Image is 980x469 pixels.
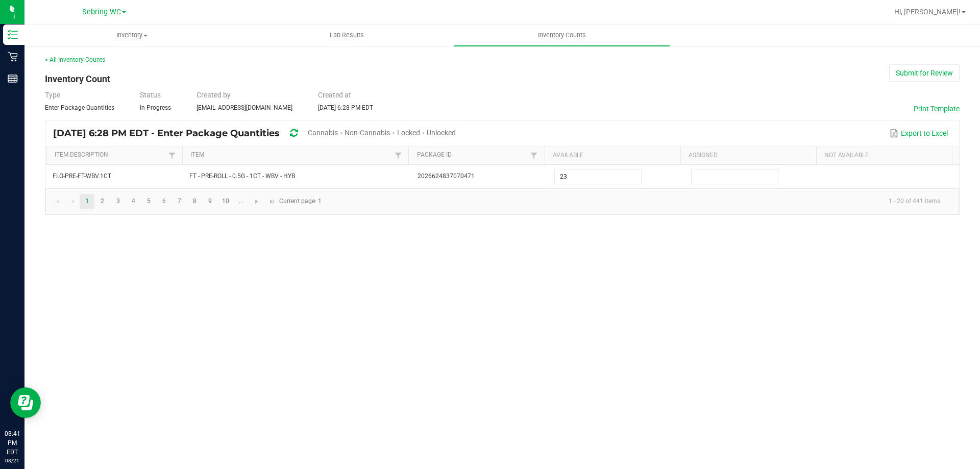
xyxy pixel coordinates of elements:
p: 08:41 PM EDT [5,429,20,457]
button: Export to Excel [887,125,950,142]
span: Sebring WC [82,8,121,16]
a: Filter [392,149,404,162]
a: Page 4 [126,194,141,209]
a: Filter [166,149,178,162]
span: Created by [197,91,231,99]
inline-svg: Reports [8,73,18,84]
span: Cannabis [308,129,338,137]
span: Go to the next page [253,198,261,206]
a: Go to the next page [250,194,264,209]
button: Submit for Review [889,64,960,82]
th: Assigned [680,146,816,165]
span: FLO-PRE-FT-WBV.1CT [53,172,111,180]
span: Inventory [25,31,239,40]
a: Page 5 [141,194,156,209]
span: [EMAIL_ADDRESS][DOMAIN_NAME] [197,104,292,111]
a: Filter [528,149,540,162]
span: Non-Cannabis [345,129,390,137]
th: Not Available [816,146,952,165]
span: Enter Package Quantities [45,104,114,111]
a: Page 3 [111,194,126,209]
a: Lab Results [239,24,454,46]
span: [DATE] 6:28 PM EDT [318,104,373,111]
iframe: Resource center [10,387,41,418]
th: Available [545,146,680,165]
a: Page 7 [172,194,187,209]
span: Unlocked [427,129,456,137]
a: Page 10 [218,194,233,209]
a: Go to the last page [264,194,279,209]
a: Page 11 [234,194,249,209]
span: Hi, [PERSON_NAME]! [894,8,961,16]
inline-svg: Retail [8,52,18,62]
a: Package IdSortable [417,151,528,159]
span: Type [45,91,60,99]
span: Locked [397,129,420,137]
span: FT - PRE-ROLL - 0.5G - 1CT - WBV - HYB [189,172,295,180]
button: Print Template [914,104,960,114]
a: Page 6 [157,194,171,209]
inline-svg: Inventory [8,30,18,40]
a: < All Inventory Counts [45,56,105,63]
span: 2026624837070471 [418,172,475,180]
kendo-pager: Current page: 1 [45,188,959,214]
div: [DATE] 6:28 PM EDT - Enter Package Quantities [53,124,463,143]
span: Inventory Counts [524,31,600,40]
a: Page 1 [80,194,94,209]
a: Page 2 [95,194,110,209]
span: Lab Results [316,31,378,40]
span: Go to the last page [268,198,276,206]
a: Page 8 [187,194,202,209]
span: In Progress [140,104,171,111]
a: Item DescriptionSortable [55,151,166,159]
span: Inventory Count [45,73,110,84]
a: Page 9 [203,194,217,209]
span: Status [140,91,161,99]
span: Created at [318,91,351,99]
a: ItemSortable [190,151,392,159]
p: 08/21 [5,457,20,464]
a: Inventory Counts [454,24,669,46]
a: Inventory [24,24,239,46]
kendo-pager-info: 1 - 20 of 441 items [328,193,948,210]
